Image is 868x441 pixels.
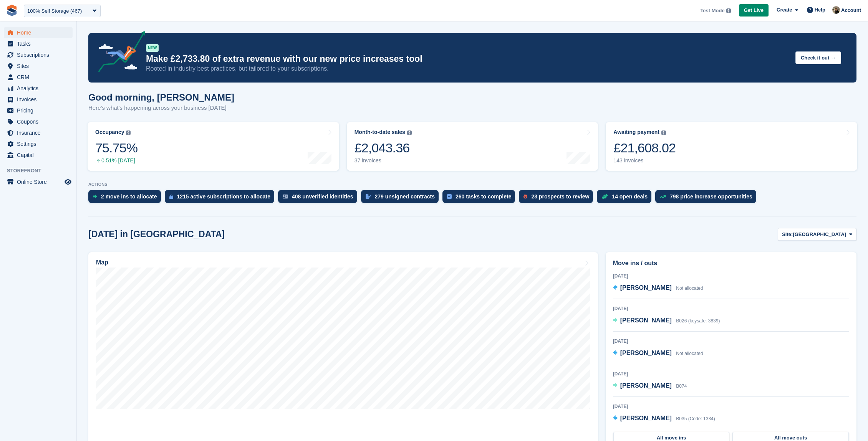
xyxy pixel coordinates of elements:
div: 2 move ins to allocate [101,193,157,200]
div: 0.51% [DATE] [95,157,137,164]
div: [DATE] [613,273,849,279]
span: B074 [676,383,687,389]
a: menu [4,177,73,187]
img: active_subscription_to_allocate_icon-d502201f5373d7db506a760aba3b589e785aa758c864c3986d89f69b8ff3... [169,194,173,199]
a: menu [4,27,73,38]
img: price-adjustments-announcement-icon-8257ccfd72463d97f412b2fc003d46551f7dbcb40ab6d574587a9cd5c0d94... [92,31,146,75]
span: Pricing [17,105,63,116]
span: [PERSON_NAME] [620,350,672,356]
img: prospect-51fa495bee0391a8d652442698ab0144808aea92771e9ea1ae160a38d050c398.svg [523,194,527,199]
a: menu [4,38,73,49]
a: 279 unsigned contracts [361,190,442,207]
a: [PERSON_NAME] B074 [613,381,687,391]
span: [PERSON_NAME] [620,415,672,421]
a: Awaiting payment £21,608.02 143 invoices [606,122,857,171]
h1: Good morning, [PERSON_NAME] [88,92,234,102]
a: menu [4,150,73,160]
a: 23 prospects to review [519,190,597,207]
span: B026 (keysafe: 3839) [676,318,720,324]
h2: Map [96,259,108,266]
a: Occupancy 75.75% 0.51% [DATE] [88,122,339,171]
span: Sites [17,61,63,71]
img: icon-info-grey-7440780725fd019a000dd9b08b2336e03edf1995a4989e88bcd33f0948082b44.svg [126,130,131,135]
a: menu [4,94,73,105]
span: Home [17,27,63,38]
div: 23 prospects to review [531,193,589,200]
span: [GEOGRAPHIC_DATA] [793,231,846,238]
div: [DATE] [613,305,849,312]
div: [DATE] [613,370,849,377]
button: Check it out → [795,51,841,64]
span: Capital [17,150,63,160]
img: move_ins_to_allocate_icon-fdf77a2bb77ea45bf5b3d319d69a93e2d87916cf1d5bf7949dd705db3b84f3ca.svg [93,194,97,199]
div: 260 tasks to complete [456,193,512,200]
img: icon-info-grey-7440780725fd019a000dd9b08b2336e03edf1995a4989e88bcd33f0948082b44.svg [661,130,666,135]
span: [PERSON_NAME] [620,284,672,291]
div: 75.75% [95,140,137,156]
a: menu [4,127,73,138]
span: [PERSON_NAME] [620,382,672,389]
a: menu [4,116,73,127]
span: Tasks [17,38,63,49]
span: Storefront [7,167,76,175]
img: stora-icon-8386f47178a22dfd0bd8f6a31ec36ba5ce8667c1dd55bd0f319d3a0aa187defe.svg [6,5,18,16]
div: 100% Self Storage (467) [27,7,82,15]
a: [PERSON_NAME] B035 (Code: 1334) [613,414,715,424]
span: Site: [782,231,793,238]
p: Make £2,733.80 of extra revenue with our new price increases tool [146,53,789,64]
div: 143 invoices [613,157,676,164]
a: menu [4,83,73,94]
div: [DATE] [613,403,849,410]
a: [PERSON_NAME] B026 (keysafe: 3839) [613,316,720,326]
a: 798 price increase opportunities [655,190,760,207]
span: CRM [17,72,63,83]
div: Awaiting payment [613,129,659,135]
a: menu [4,139,73,149]
span: Not allocated [676,351,703,356]
img: deal-1b604bf984904fb50ccaf53a9ad4b4a5d6e5aea283cecdc64d6e3604feb123c2.svg [601,194,608,199]
a: 14 open deals [597,190,655,207]
span: Invoices [17,94,63,105]
img: icon-info-grey-7440780725fd019a000dd9b08b2336e03edf1995a4989e88bcd33f0948082b44.svg [726,8,731,13]
div: NEW [146,44,159,52]
a: 1215 active subscriptions to allocate [165,190,278,207]
h2: [DATE] in [GEOGRAPHIC_DATA] [88,229,225,239]
a: menu [4,61,73,71]
span: Coupons [17,116,63,127]
a: menu [4,105,73,116]
span: Insurance [17,127,63,138]
img: task-75834270c22a3079a89374b754ae025e5fb1db73e45f91037f5363f120a921f8.svg [447,194,452,199]
div: [DATE] [613,338,849,345]
span: Subscriptions [17,50,63,60]
p: Here's what's happening across your business [DATE] [88,104,234,112]
div: Occupancy [95,129,124,135]
a: menu [4,72,73,83]
img: price_increase_opportunities-93ffe204e8149a01c8c9dc8f82e8f89637d9d84a8eef4429ea346261dce0b2c0.svg [660,195,666,198]
a: Get Live [739,4,769,17]
div: 14 open deals [612,193,648,200]
span: Account [841,7,861,14]
div: Month-to-date sales [354,129,405,135]
img: contract_signature_icon-13c848040528278c33f63329250d36e43548de30e8caae1d1a13099fd9432cc5.svg [366,194,371,199]
a: Preview store [63,177,73,187]
span: Settings [17,139,63,149]
h2: Move ins / outs [613,259,849,268]
span: Help [815,6,825,14]
img: verify_identity-adf6edd0f0f0b5bbfe63781bf79b02c33cf7c696d77639b501bdc392416b5a36.svg [283,194,288,199]
a: 408 unverified identities [278,190,361,207]
span: Get Live [744,7,764,14]
a: [PERSON_NAME] Not allocated [613,283,703,293]
span: Online Store [17,177,63,187]
div: 1215 active subscriptions to allocate [177,193,271,200]
span: Test Mode [700,7,724,15]
span: Analytics [17,83,63,94]
div: 408 unverified identities [292,193,353,200]
span: Create [777,6,792,14]
a: Month-to-date sales £2,043.36 37 invoices [347,122,598,171]
a: 260 tasks to complete [442,190,519,207]
a: [PERSON_NAME] Not allocated [613,349,703,358]
img: icon-info-grey-7440780725fd019a000dd9b08b2336e03edf1995a4989e88bcd33f0948082b44.svg [407,130,412,135]
span: B035 (Code: 1334) [676,416,715,421]
div: 798 price increase opportunities [670,193,752,200]
span: Not allocated [676,286,703,291]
